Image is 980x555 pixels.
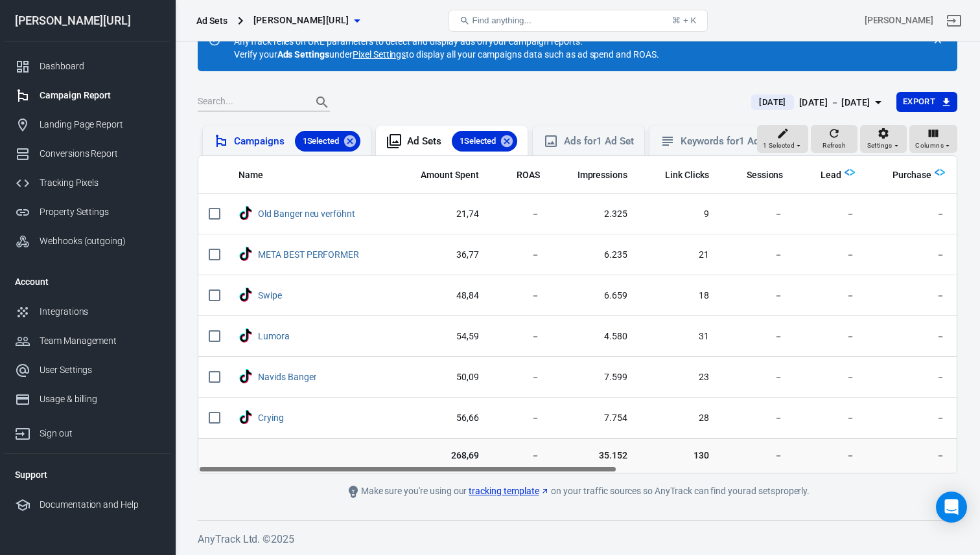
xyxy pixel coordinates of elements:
span: Name [239,169,280,182]
div: Campaign Report [40,89,160,102]
a: Usage & billing [5,385,170,414]
span: META BEST PERFORMER [258,249,361,258]
button: Export [896,92,957,112]
a: Old Banger neu verföhnt [258,209,355,219]
span: Navids Banger [258,372,318,381]
div: TikTok Ads [239,206,253,222]
div: Make sure you're using our on your traffic sources so AnyTrack can find your ad sets properly. [286,484,869,499]
span: 18 [648,289,709,302]
span: 7.754 [561,412,628,425]
div: [DATE] － [DATE] [799,95,870,111]
span: The estimated total amount of money you've spent on your campaign, ad set or ad during its schedule. [421,167,479,183]
span: Amount Spent [421,169,479,182]
span: Settings [867,140,892,152]
span: － [500,449,540,462]
span: － [876,371,945,384]
div: Dashboard [40,60,160,73]
span: － [500,412,540,425]
h6: AnyTrack Ltd. © 2025 [198,531,957,547]
span: 6.235 [561,249,628,262]
a: Dashboard [5,52,170,81]
span: ROAS [517,169,540,182]
div: User Settings [40,363,160,377]
div: Campaigns [234,131,360,152]
span: － [730,412,784,425]
a: Property Settings [5,198,170,227]
button: Find anything...⌘ + K [449,10,708,32]
span: The total return on ad spend [500,167,540,183]
span: 7.599 [561,371,628,384]
span: － [876,208,945,221]
a: Webhooks (outgoing) [5,227,170,256]
span: 54,59 [404,330,479,343]
div: Webhooks (outgoing) [40,234,160,248]
span: 9 [648,208,709,221]
span: [DATE] [754,96,791,109]
div: TikTok Ads [239,247,253,263]
span: 1 Selected [763,140,795,152]
button: Columns [909,125,957,153]
span: Purchase [892,169,931,182]
span: － [876,449,945,462]
div: Tracking Pixels [40,176,160,190]
span: Sessions [730,169,784,182]
div: Team Management [40,334,160,348]
span: 2.325 [561,208,628,221]
span: Lumora [258,331,292,340]
span: 35.152 [561,449,628,462]
a: Sign out [5,414,170,448]
div: Property Settings [40,205,160,219]
a: Pixel Settings [353,48,406,61]
span: The number of clicks on links within the ad that led to advertiser-specified destinations [665,167,709,183]
span: Old Banger neu verföhnt [258,209,357,218]
span: － [876,249,945,262]
button: Refresh [811,125,857,153]
span: － [730,371,784,384]
span: 48,84 [404,289,479,302]
li: Support [5,459,170,490]
a: Navids Banger [258,372,316,382]
div: Ad Sets [196,14,227,27]
div: Landing Page Report [40,118,160,131]
button: Settings [860,125,907,153]
span: 1 Selected [295,135,347,148]
span: Crying [258,413,286,422]
span: － [876,289,945,302]
span: Link Clicks [665,169,709,182]
span: － [804,412,855,425]
input: Search... [198,94,301,111]
div: Account id: Zo3YXUXY [865,14,933,27]
span: The estimated total amount of money you've spent on your campaign, ad set or ad during its schedule. [404,167,479,183]
div: 1Selected [295,131,361,152]
span: 21 [648,249,709,262]
div: Documentation and Help [40,498,160,512]
span: 56,66 [404,412,479,425]
a: Campaign Report [5,81,170,110]
span: － [804,449,855,462]
span: Sessions [747,169,784,182]
a: Lumora [258,331,290,341]
span: － [500,249,540,262]
div: Ad Sets [407,131,517,152]
a: Team Management [5,326,170,356]
span: － [500,371,540,384]
span: 4.580 [561,330,628,343]
span: 1 Selected [452,135,504,148]
li: Account [5,266,170,297]
div: TikTok Ads [239,288,253,304]
a: Sign out [939,5,970,36]
div: Open Intercom Messenger [936,492,967,523]
span: Swipe [258,290,284,299]
div: Ads for 1 Ad Set [564,135,633,148]
a: META BEST PERFORMER [258,249,359,260]
div: TikTok Ads [239,410,253,426]
span: － [500,208,540,221]
div: Conversions Report [40,147,160,161]
div: [PERSON_NAME][URL] [5,15,170,27]
div: Keywords for 1 Ad Set [681,135,776,148]
span: － [500,330,540,343]
span: Name [239,169,263,182]
span: Columns [915,140,944,152]
button: [PERSON_NAME][URL] [248,8,365,32]
span: 23 [648,371,709,384]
